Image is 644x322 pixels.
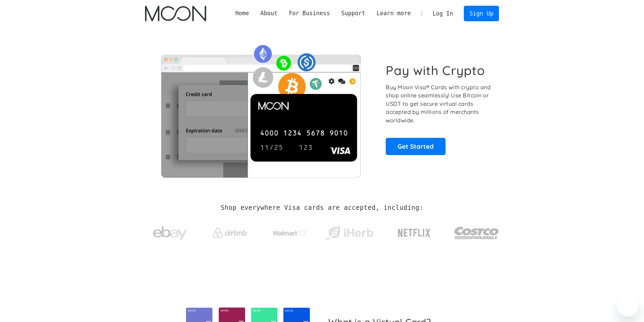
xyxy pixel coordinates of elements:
a: home [145,6,206,21]
p: Buy Moon Visa® Cards with crypto and shop online seamlessly! Use Bitcoin or USDT to get secure vi... [386,83,492,125]
img: Costco [454,220,499,246]
a: Home [230,9,255,18]
a: Walmart [264,222,315,241]
h1: Pay with Crypto [386,63,485,78]
div: Support [336,9,371,18]
div: Learn more [377,9,411,18]
div: About [260,9,278,18]
a: Airbnb [205,221,255,242]
img: Moon Cards let you spend your crypto anywhere Visa is accepted. [145,40,377,177]
iframe: Az üzenetküldési ablak megnyitására szolgáló gomb [617,295,639,317]
img: Moon Logo [145,6,206,21]
a: Log In [427,6,459,21]
img: Netflix [397,225,431,242]
img: ebay [153,223,187,244]
div: For Business [289,9,330,18]
img: Walmart [273,229,307,237]
a: Costco [454,214,499,249]
h2: Shop everywhere Visa cards are accepted, including: [221,204,423,212]
div: Support [341,9,365,18]
img: Airbnb [213,228,247,238]
div: For Business [283,9,336,18]
a: Sign Up [464,6,499,21]
div: About [255,9,283,18]
div: Learn more [371,9,416,18]
a: ebay [145,216,195,247]
a: iHerb [324,218,375,245]
a: Get Started [386,138,446,155]
a: Netflix [384,218,445,245]
img: iHerb [324,224,375,242]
